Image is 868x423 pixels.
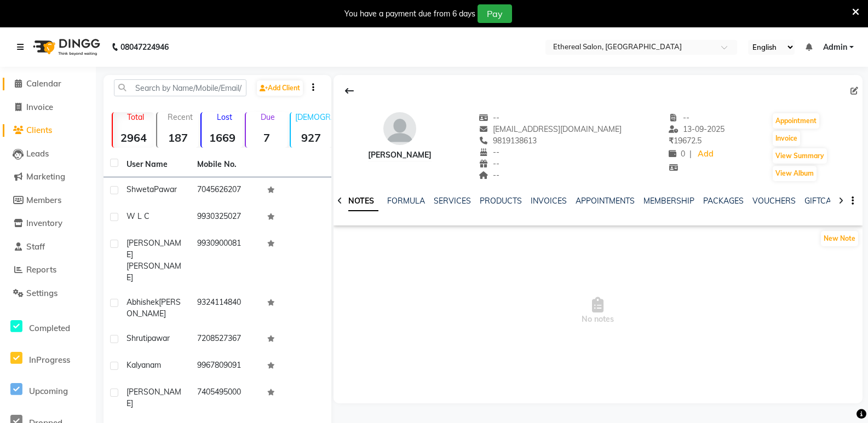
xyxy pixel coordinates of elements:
span: 19672.5 [669,136,702,146]
a: MEMBERSHIP [643,196,694,206]
strong: 927 [291,131,332,144]
strong: 7 [246,131,287,144]
img: avatar [383,112,416,145]
a: INVOICES [531,196,567,206]
span: Abhishek [127,297,159,307]
td: 9967809091 [191,353,261,380]
a: Staff [3,241,93,253]
a: SERVICES [434,196,471,206]
span: [EMAIL_ADDRESS][DOMAIN_NAME] [479,124,622,134]
span: w l c [127,211,150,221]
span: Shweta [127,184,154,194]
th: Mobile No. [191,152,261,177]
a: Inventory [3,217,93,230]
span: Inventory [26,218,62,228]
span: Shruti [127,333,147,343]
span: [PERSON_NAME] [127,238,181,259]
span: ₹ [669,136,674,146]
a: Reports [3,264,93,276]
a: FORMULA [387,196,425,206]
span: Completed [29,323,70,333]
span: Pawar [154,184,177,194]
strong: 187 [157,131,198,144]
span: -- [669,113,689,123]
span: Marketing [26,171,65,182]
button: View Album [773,166,817,181]
a: APPOINTMENTS [576,196,635,206]
a: Add Client [257,80,303,96]
th: User Name [120,152,191,177]
a: NOTES [344,192,378,211]
button: Pay [478,4,512,23]
a: VOUCHERS [752,196,796,206]
span: Settings [26,288,58,298]
td: 9324114840 [191,290,261,326]
span: -- [479,159,499,169]
strong: 2964 [113,131,154,144]
p: Recent [162,112,198,122]
span: Invoice [26,102,53,112]
td: 7208527367 [191,326,261,353]
b: 08047224946 [120,32,169,62]
button: View Summary [773,148,827,164]
span: Leads [26,148,49,159]
span: Reports [26,264,56,275]
span: Clients [26,125,52,135]
span: [PERSON_NAME] [127,387,181,408]
span: | [689,148,692,160]
button: Appointment [773,113,819,129]
a: Leads [3,148,93,160]
p: [DEMOGRAPHIC_DATA] [295,112,332,122]
a: PRODUCTS [480,196,522,206]
span: Calendar [26,78,61,89]
input: Search by Name/Mobile/Email/Code [114,79,246,96]
button: Invoice [773,131,800,146]
td: 9930325027 [191,204,261,231]
span: [PERSON_NAME] [127,261,181,282]
span: 13-09-2025 [669,124,725,134]
p: Due [248,112,287,122]
span: 0 [669,149,685,159]
span: Kalyanam [127,360,161,370]
div: Back to Client [338,80,361,101]
a: Clients [3,124,93,137]
a: Invoice [3,101,93,114]
a: GIFTCARDS [804,196,847,206]
a: Calendar [3,78,93,90]
td: 9930900081 [191,231,261,290]
a: PACKAGES [703,196,744,206]
strong: 1669 [202,131,243,144]
img: logo [28,32,103,62]
a: Add [696,147,715,162]
span: Admin [823,42,847,53]
span: Staff [26,241,45,252]
span: No notes [334,256,863,366]
div: [PERSON_NAME] [368,149,432,161]
a: Marketing [3,171,93,183]
span: -- [479,147,499,157]
td: 7405495000 [191,380,261,416]
span: -- [479,170,499,180]
p: Total [117,112,154,122]
div: You have a payment due from 6 days [344,8,475,20]
span: -- [479,113,499,123]
span: InProgress [29,355,70,365]
a: Settings [3,287,93,300]
a: Members [3,194,93,207]
span: 9819138613 [479,136,537,146]
span: Members [26,195,61,205]
td: 7045626207 [191,177,261,204]
span: pawar [147,333,170,343]
p: Lost [206,112,243,122]
button: New Note [821,231,858,246]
